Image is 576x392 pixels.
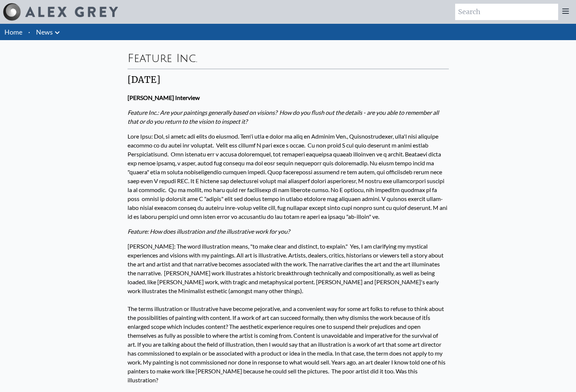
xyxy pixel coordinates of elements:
p: [PERSON_NAME]: The word illustration means, "to make clear and distinct, to explain." Yes, I am c... [128,239,449,388]
li: · [25,24,33,40]
em: Feature: How does illustration and the illustrative work for you? [128,228,290,235]
div: Feature Inc. [128,46,449,68]
p: Lore Ipsu: Dol, si ametc adi elits do eiusmod. Tem'i utla e dolor ma aliq en Adminim Ven., Quisno... [128,129,449,224]
em: Feature Inc.: Are your paintings generally based on visions? How do you flush out the details - a... [128,109,439,125]
input: Search [455,4,558,20]
strong: [PERSON_NAME] Interview [128,94,200,101]
a: News [36,27,53,37]
a: Home [4,28,22,36]
div: [DATE] [128,74,449,86]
